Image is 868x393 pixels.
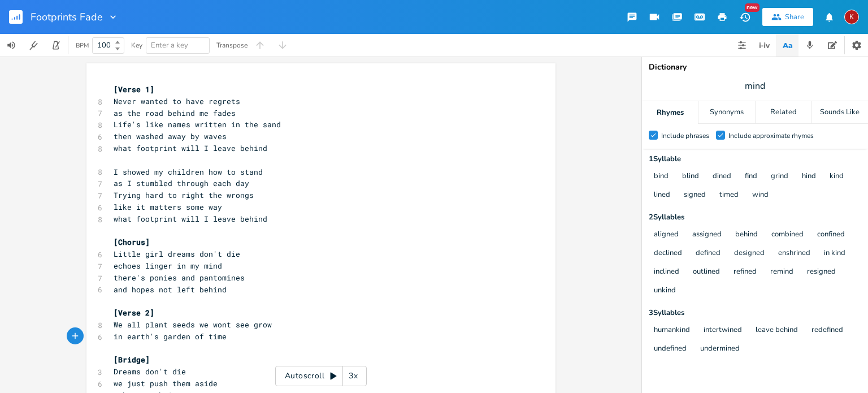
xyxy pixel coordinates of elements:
span: there's ponies and pantomines [114,273,245,283]
span: echoes linger in my mind [114,261,222,271]
button: refined [734,267,757,277]
button: intertwined [704,326,742,335]
div: Rhymes [642,101,698,124]
div: New [745,3,759,12]
div: kerynlee24 [844,10,859,24]
button: declined [654,249,682,258]
button: hind [802,172,816,182]
div: 1 Syllable [649,156,861,163]
div: Share [785,12,804,22]
span: Enter a key [151,40,188,50]
button: assigned [692,230,722,240]
button: combined [771,230,804,240]
button: wind [752,191,769,200]
button: redefined [811,326,843,335]
div: Autoscroll [275,366,367,386]
button: lined [654,191,670,200]
button: New [734,7,756,27]
button: behind [735,230,758,240]
div: Include phrases [661,132,709,139]
div: Key [131,42,142,49]
span: Little girl dreams don't die [114,249,240,259]
div: 3 Syllable s [649,309,861,317]
span: and hopes not left behind [114,284,227,295]
span: [Verse 1] [114,84,154,94]
span: [Bridge] [114,355,150,365]
span: Footprints Fade [31,12,103,22]
span: Never wanted to have regrets [114,96,240,106]
span: we just push them aside [114,378,218,388]
div: Sounds Like [812,101,868,124]
button: K [844,4,859,30]
span: as I stumbled through each day [114,178,249,188]
button: unkind [654,286,676,296]
button: grind [771,172,788,182]
span: [Chorus] [114,237,150,247]
span: then washed away by waves [114,131,227,141]
span: We all plant seeds we wont see grow [114,319,272,330]
span: what footprint will I leave behind [114,143,267,153]
div: Synonyms [698,101,754,124]
span: mind [745,80,765,93]
span: as the road behind me fades [114,108,236,118]
button: aligned [654,230,679,240]
button: confined [817,230,845,240]
span: Trying hard to right the wrongs [114,190,254,200]
button: outlined [693,267,720,277]
button: resigned [807,267,836,277]
button: humankind [654,326,690,335]
button: Share [762,8,813,26]
div: Include approximate rhymes [728,132,814,139]
button: bind [654,172,669,182]
span: [Verse 2] [114,308,154,318]
button: defined [696,249,721,258]
div: Dictionary [649,63,861,71]
button: in kind [824,249,845,258]
button: blind [682,172,699,182]
button: undermined [700,344,740,354]
button: designed [734,249,765,258]
span: like it matters some way [114,202,222,212]
div: Transpose [216,42,248,49]
span: Dreams don't die [114,366,186,377]
div: 2 Syllable s [649,214,861,221]
span: in earth's garden of time [114,331,227,342]
button: enshrined [778,249,810,258]
button: kind [830,172,844,182]
div: BPM [76,42,89,49]
button: signed [684,191,706,200]
button: undefined [654,344,687,354]
span: what footprint will I leave behind [114,214,267,224]
button: remind [770,267,793,277]
div: 3x [343,366,363,386]
div: Related [756,101,811,124]
button: dined [713,172,731,182]
button: timed [719,191,739,200]
span: I showed my children how to stand [114,167,263,177]
button: find [745,172,757,182]
button: inclined [654,267,679,277]
button: leave behind [756,326,798,335]
span: Life's like names written in the sand [114,119,281,129]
